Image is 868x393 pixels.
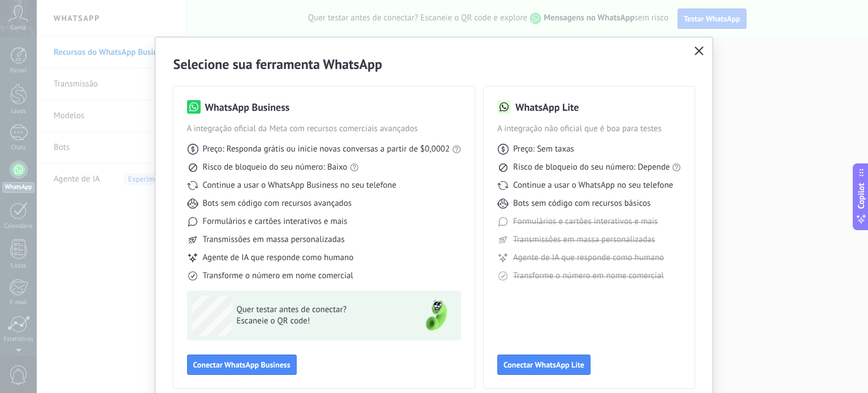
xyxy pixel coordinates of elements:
span: Preço: Responda grátis ou inicie novas conversas a partir de $0,0002 [203,144,450,155]
span: A integração oficial da Meta com recursos comerciais avançados [187,123,461,135]
span: Preço: Sem taxas [513,144,574,155]
span: Agente de IA que responde como humano [513,252,664,264]
span: Risco de bloqueio do seu número: Depende [513,162,670,173]
span: Transmissões em massa personalizadas [513,234,655,245]
span: Agente de IA que responde como humano [203,252,354,264]
button: Conectar WhatsApp Lite [497,355,591,375]
span: Transforme o número em nome comercial [513,270,663,282]
img: green-phone.png [416,295,457,336]
span: A integração não oficial que é boa para testes [497,123,682,135]
span: Formulários e cartões interativos e mais [203,216,348,227]
span: Continue a usar o WhatsApp Business no seu telefone [203,180,397,191]
span: Conectar WhatsApp Business [193,361,290,369]
span: Conectar WhatsApp Lite [504,361,584,369]
span: Escaneie o QR code! [237,316,402,327]
span: Transmissões em massa personalizadas [203,234,345,245]
span: Bots sem código com recursos avançados [203,198,352,209]
span: Quer testar antes de conectar? [237,304,402,316]
span: Copilot [856,183,867,209]
span: Risco de bloqueio do seu número: Baixo [203,162,348,173]
span: Bots sem código com recursos básicos [513,198,650,209]
button: Conectar WhatsApp Business [187,355,297,375]
h2: Selecione sua ferramenta WhatsApp [173,55,695,73]
h3: WhatsApp Business [205,100,290,114]
h3: WhatsApp Lite [515,100,579,114]
span: Transforme o número em nome comercial [203,270,353,282]
span: Continue a usar o WhatsApp no seu telefone [513,180,673,191]
span: Formulários e cartões interativos e mais [513,216,658,227]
